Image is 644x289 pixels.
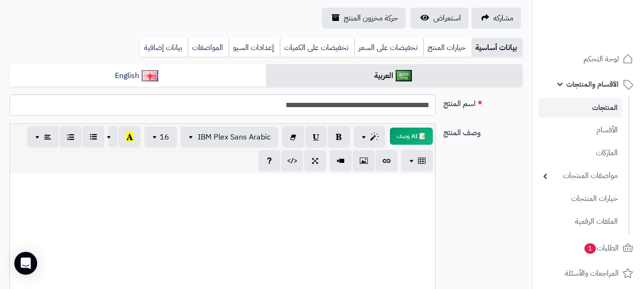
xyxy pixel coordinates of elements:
[538,143,623,163] a: الماركات
[344,12,398,24] span: حركة مخزون المنتج
[142,70,158,81] img: English
[229,38,280,57] a: إعدادات السيو
[10,64,266,88] a: English
[266,64,522,88] a: العربية
[14,252,37,275] div: Open Intercom Messenger
[471,8,521,29] a: مشاركه
[583,241,619,255] span: الطلبات
[181,127,278,148] button: IBM Plex Sans Arabic
[280,38,354,57] a: تخفيضات على الكميات
[188,38,229,57] a: المواصفات
[440,123,526,139] label: وصف المنتج
[538,48,638,70] a: لوحة التحكم
[423,38,471,57] a: خيارات المنتج
[471,38,522,57] a: بيانات أساسية
[390,128,433,145] button: 📝 AI وصف
[583,52,619,66] span: لوحة التحكم
[140,38,188,57] a: بيانات إضافية
[538,166,623,186] a: مواصفات المنتجات
[198,131,271,143] span: IBM Plex Sans Arabic
[538,189,623,209] a: خيارات المنتجات
[566,78,619,91] span: الأقسام والمنتجات
[565,267,619,280] span: المراجعات والأسئلة
[538,120,623,140] a: الأقسام
[410,8,469,29] a: استعراض
[538,237,638,259] a: الطلبات1
[322,8,406,29] a: حركة مخزون المنتج
[396,70,412,81] img: العربية
[584,243,596,254] span: 1
[538,262,638,285] a: المراجعات والأسئلة
[160,131,169,143] span: 16
[433,12,461,24] span: استعراض
[538,211,623,232] a: الملفات الرقمية
[493,12,513,24] span: مشاركه
[354,38,423,57] a: تخفيضات على السعر
[440,94,526,110] label: اسم المنتج
[579,7,635,27] img: logo-2.png
[144,127,177,148] button: 16
[538,98,623,118] a: المنتجات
